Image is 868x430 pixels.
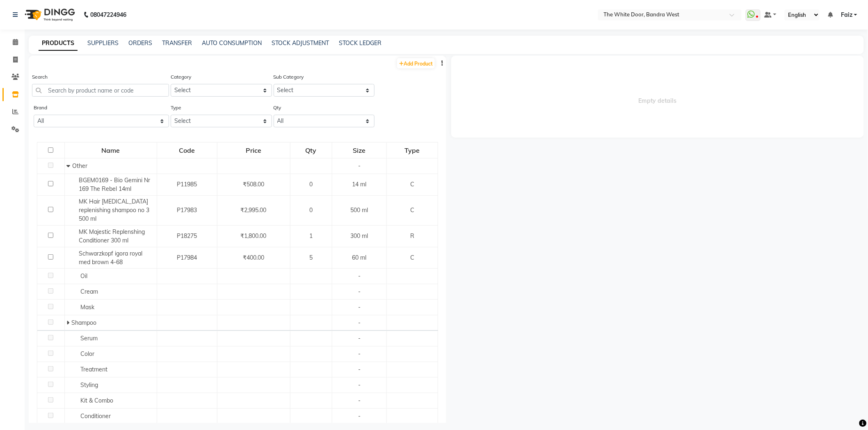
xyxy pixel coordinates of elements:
[32,73,48,81] label: Search
[79,198,150,222] span: MK Hair [MEDICAL_DATA] replenishing shampoo no 3 500 ml
[81,397,114,404] span: Kit & Combo
[72,319,97,326] span: Shampoo
[309,232,313,240] span: 1
[358,288,361,295] span: -
[39,36,78,51] a: PRODUCTS
[73,162,88,170] span: Other
[358,319,361,326] span: -
[81,272,88,280] span: Oil
[81,288,98,295] span: Cream
[32,84,169,97] input: Search by product name or code
[358,335,361,342] span: -
[162,39,192,47] a: TRANSFER
[309,206,313,214] span: 0
[410,232,414,240] span: R
[81,350,95,358] span: Color
[387,143,437,158] div: Type
[81,366,108,373] span: Treatment
[358,162,361,170] span: -
[128,39,152,47] a: ORDERS
[171,104,181,111] label: Type
[358,397,361,404] span: -
[171,73,191,81] label: Category
[81,335,98,342] span: Serum
[177,232,197,240] span: P18275
[274,73,304,81] label: Sub Category
[352,181,367,188] span: 14 ml
[410,206,414,214] span: C
[410,181,414,188] span: C
[90,3,126,26] b: 08047224946
[339,39,381,47] a: STOCK LEDGER
[67,319,72,326] span: Expand Row
[352,254,367,261] span: 60 ml
[358,381,361,389] span: -
[358,272,361,280] span: -
[333,143,386,158] div: Size
[202,39,262,47] a: AUTO CONSUMPTION
[21,3,77,26] img: logo
[410,254,414,261] span: C
[841,11,852,19] span: Faiz
[309,181,313,188] span: 0
[351,206,368,214] span: 500 ml
[79,228,145,244] span: MK Majestic Replenshing Conditioner 300 ml
[272,39,329,47] a: STOCK ADJUSTMENT
[65,143,156,158] div: Name
[177,254,197,261] span: P17984
[81,303,95,311] span: Mask
[241,206,267,214] span: ₹2,995.00
[243,254,264,261] span: ₹400.00
[67,162,73,170] span: Collapse Row
[79,177,151,192] span: BGEM0169 - Bio Gemini Nr 169 The Rebel 14ml
[291,143,331,158] div: Qty
[309,254,313,261] span: 5
[177,206,197,214] span: P17983
[81,412,111,420] span: Conditioner
[397,58,435,68] a: Add Product
[177,181,197,188] span: P11985
[241,232,267,240] span: ₹1,800.00
[358,366,361,373] span: -
[158,143,217,158] div: Code
[218,143,290,158] div: Price
[243,181,264,188] span: ₹508.00
[451,56,864,138] span: Empty details
[351,232,368,240] span: 300 ml
[81,381,98,389] span: Styling
[358,412,361,420] span: -
[34,104,47,111] label: Brand
[79,250,143,266] span: Schwarzkopf igora royal med brown 4-68
[358,350,361,358] span: -
[87,39,119,47] a: SUPPLIERS
[274,104,281,111] label: Qty
[358,303,361,311] span: -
